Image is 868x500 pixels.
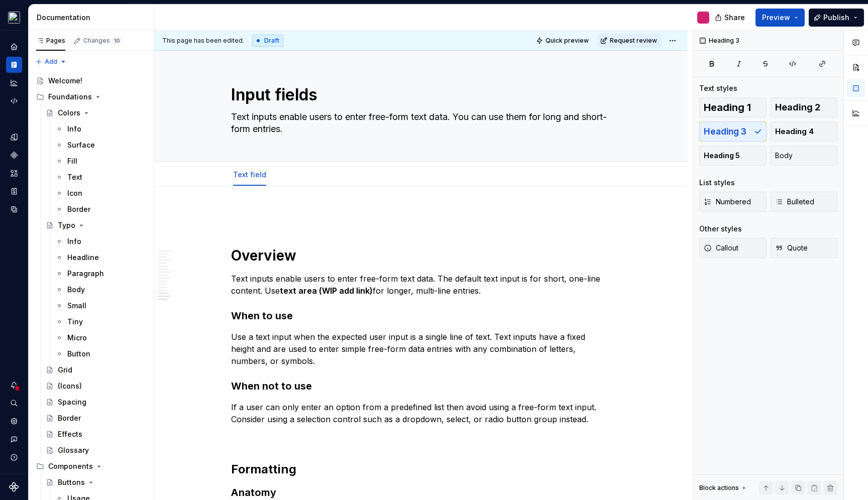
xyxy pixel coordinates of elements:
[51,330,150,346] a: Micro
[67,253,99,263] div: Headline
[771,146,838,166] button: Body
[6,413,22,429] a: Settings
[6,395,22,411] button: Search ⌘K
[6,165,22,181] div: Assets
[32,73,150,89] a: Welcome!
[775,243,808,253] span: Quote
[252,35,283,47] div: Draft
[42,362,150,378] a: Grid
[6,183,22,199] a: Storybook stories
[771,238,838,258] button: Quote
[533,34,593,48] button: Quick preview
[704,151,740,161] span: Heading 5
[6,93,22,109] div: Code automation
[51,282,150,298] a: Body
[775,127,814,137] span: Heading 4
[699,238,767,258] button: Callout
[51,169,150,185] a: Text
[710,9,751,27] button: Share
[58,445,89,455] div: Glossary
[775,151,793,161] span: Body
[546,37,589,45] span: Quick preview
[771,121,838,142] button: Heading 4
[231,461,611,477] h2: Formatting
[231,401,611,425] p: If a user can only enter an option from a predefined list then avoid using a free-form text input...
[704,197,751,207] span: Numbered
[51,314,150,330] a: Tiny
[231,273,611,297] p: Text inputs enable users to enter free-form text data. The default text input is for short, one-l...
[6,75,22,91] a: Analytics
[231,485,611,499] h3: Anatomy
[67,140,95,150] div: Surface
[699,146,767,166] button: Heading 5
[67,236,81,246] div: Info
[231,246,611,265] h1: Overview
[231,309,611,323] h3: When to use
[51,121,150,137] a: Info
[36,37,65,45] div: Pages
[67,269,104,279] div: Paragraph
[6,201,22,217] a: Data sources
[67,301,86,311] div: Small
[42,474,150,490] a: Buttons
[51,201,150,217] a: Border
[83,37,122,45] div: Changes
[48,76,82,86] div: Welcome!
[51,137,150,153] a: Surface
[58,220,75,230] div: Typo
[48,92,92,102] div: Foundations
[32,458,150,474] div: Components
[762,13,790,23] span: Preview
[58,108,80,118] div: Colors
[699,224,742,234] div: Other styles
[6,147,22,163] div: Components
[699,97,767,117] button: Heading 1
[771,97,838,117] button: Heading 2
[9,482,19,492] svg: Supernova Logo
[32,89,150,105] div: Foundations
[58,365,72,375] div: Grid
[162,37,244,45] span: This page has been edited.
[229,83,609,107] textarea: Input fields
[280,286,373,296] strong: text area (WIP add link)
[6,57,22,73] div: Documentation
[809,9,864,27] button: Publish
[233,170,266,179] a: Text field
[775,197,814,207] span: Bulleted
[8,12,20,24] img: e5527c48-e7d1-4d25-8110-9641689f5e10.png
[51,249,150,266] a: Headline
[42,426,150,442] a: Effects
[42,442,150,458] a: Glossary
[67,204,90,214] div: Border
[67,285,85,295] div: Body
[51,346,150,362] a: Button
[699,481,748,495] div: Block actions
[45,58,57,66] span: Add
[112,37,122,45] span: 10
[58,413,81,423] div: Border
[67,349,90,359] div: Button
[229,109,609,137] textarea: Text inputs enable users to enter free-form text data. You can use them for long and short-form e...
[67,156,77,166] div: Fill
[37,13,150,23] div: Documentation
[6,431,22,447] button: Contact support
[6,129,22,145] a: Design tokens
[51,298,150,314] a: Small
[231,331,611,367] p: Use a text input when the expected user input is a single line of text. Text inputs have a fixed ...
[67,172,82,182] div: Text
[51,185,150,201] a: Icon
[42,394,150,410] a: Spacing
[42,105,150,121] a: Colors
[610,37,657,45] span: Request review
[6,377,22,393] button: Notifications
[6,39,22,55] div: Home
[58,397,86,407] div: Spacing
